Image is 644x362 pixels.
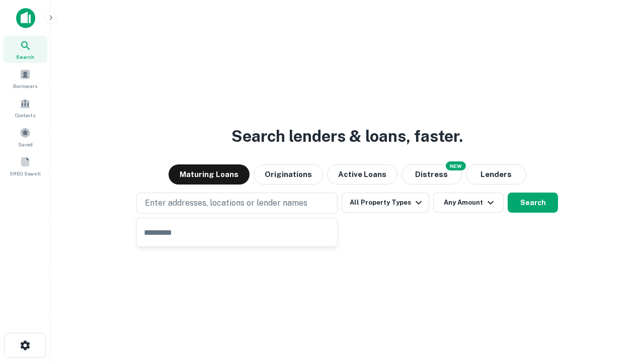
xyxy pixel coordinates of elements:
p: Enter addresses, locations or lender names [145,197,307,209]
span: Saved [18,140,33,148]
button: Any Amount [433,193,504,213]
button: Search distressed loans with lien and other non-mortgage details. [401,164,462,185]
a: Saved [3,123,47,150]
span: SREO Search [10,169,41,177]
button: Enter addresses, locations or lender names [136,193,338,214]
button: Maturing Loans [169,164,250,185]
h3: Search lenders & loans, faster. [231,124,463,148]
a: SREO Search [3,152,47,179]
div: NEW [446,161,466,170]
button: Originations [254,164,323,185]
a: Contacts [3,94,47,121]
img: capitalize-icon.png [16,8,35,28]
span: Borrowers [13,82,37,90]
span: Search [16,53,34,61]
iframe: Chat Widget [594,282,644,330]
button: Search [508,193,558,213]
button: Active Loans [327,164,397,185]
a: Borrowers [3,65,47,92]
button: Lenders [466,164,526,185]
button: All Property Types [342,193,429,213]
a: Search [3,36,47,63]
span: Contacts [15,111,35,119]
